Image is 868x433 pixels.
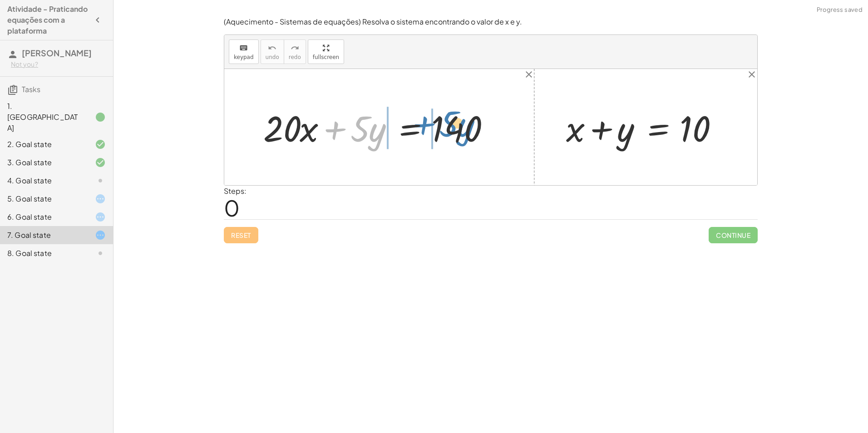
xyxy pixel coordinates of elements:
[308,39,344,64] button: fullscreen
[7,4,89,36] h4: Atividade - Praticando equações com a plataforma
[7,230,80,241] div: 7. Goal state
[95,139,106,150] i: Task finished and correct.
[523,69,534,80] i: close
[95,193,106,204] i: Task started.
[7,193,80,204] div: 5. Goal state
[289,54,301,60] span: redo
[266,54,279,60] span: undo
[7,139,80,150] div: 2. Goal state
[229,39,259,64] button: keyboardkeypad
[746,69,757,80] i: close
[7,101,80,133] div: 1. [GEOGRAPHIC_DATA]
[291,43,299,54] i: redo
[313,54,339,60] span: fullscreen
[7,157,80,168] div: 3. Goal state
[7,248,80,259] div: 8. Goal state
[234,54,254,60] span: keypad
[224,194,240,221] span: 0
[523,69,534,83] button: close
[7,212,80,222] div: 6. Goal state
[7,175,80,186] div: 4. Goal state
[22,48,92,58] span: [PERSON_NAME]
[239,43,248,54] i: keyboard
[95,157,106,168] i: Task finished and correct.
[11,60,106,69] div: Not you?
[817,5,863,15] span: Progress saved
[95,248,106,259] i: Task not started.
[95,212,106,222] i: Task started.
[95,175,106,186] i: Task not started.
[22,84,40,94] span: Tasks
[268,43,276,54] i: undo
[95,230,106,241] i: Task started.
[746,69,757,83] button: close
[95,112,106,123] i: Task finished.
[224,17,758,27] p: (Aquecimento - Sistemas de equações) Resolva o sistema encontrando o valor de x e y.
[261,39,284,64] button: undoundo
[224,186,247,196] label: Steps:
[284,39,306,64] button: redoredo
